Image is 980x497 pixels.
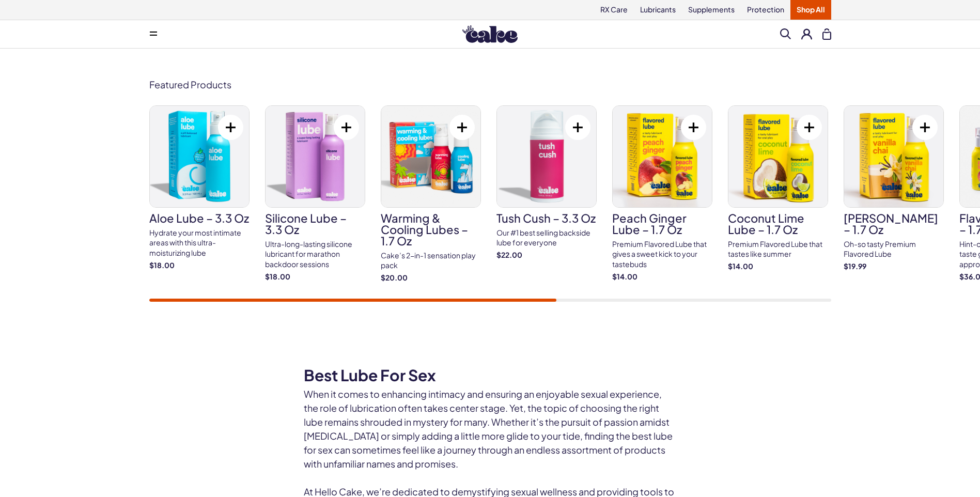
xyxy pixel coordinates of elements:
img: Silicone Lube – 3.3 oz [266,106,365,207]
strong: $18.00 [149,260,250,271]
img: Warming & Cooling Lubes – 1.7 oz [381,106,480,207]
img: Tush Cush – 3.3 oz [497,106,596,207]
h3: Silicone Lube – 3.3 oz [265,212,365,235]
strong: $22.00 [496,250,597,260]
a: Coconut Lime Lube – 1.7 oz Coconut Lime Lube – 1.7 oz Premium Flavored Lube that tastes like summ... [728,105,828,272]
strong: $14.00 [612,272,712,282]
img: Vanilla Chai Lube – 1.7 oz [844,106,943,207]
div: Premium Flavored Lube that gives a sweet kick to your tastebuds [612,239,712,270]
div: Ultra-long-lasting silicone lubricant for marathon backdoor sessions [265,239,365,270]
a: Aloe Lube – 3.3 oz Aloe Lube – 3.3 oz Hydrate your most intimate areas with this ultra-moisturizi... [149,105,250,270]
div: Oh-so tasty Premium Flavored Lube [844,239,944,259]
a: Vanilla Chai Lube – 1.7 oz [PERSON_NAME] – 1.7 oz Oh-so tasty Premium Flavored Lube $19.99 [844,105,944,272]
a: Peach Ginger Lube – 1.7 oz Peach Ginger Lube – 1.7 oz Premium Flavored Lube that gives a sweet ki... [612,105,712,282]
div: Premium Flavored Lube that tastes like summer [728,239,828,259]
h3: Peach Ginger Lube – 1.7 oz [612,212,712,235]
span: When it comes to enhancing intimacy and ensuring an enjoyable sexual experience, the role of lubr... [304,388,673,470]
strong: $19.99 [844,261,944,272]
img: Aloe Lube – 3.3 oz [150,106,249,207]
strong: $20.00 [381,273,481,283]
div: Cake’s 2-in-1 sensation play pack [381,251,481,271]
h3: Coconut Lime Lube – 1.7 oz [728,212,828,235]
img: Coconut Lime Lube – 1.7 oz [728,106,828,207]
a: Tush Cush – 3.3 oz Tush Cush – 3.3 oz Our #1 best selling backside lube for everyone $22.00 [496,105,597,260]
h3: Aloe Lube – 3.3 oz [149,212,250,224]
h3: Tush Cush – 3.3 oz [496,212,597,224]
a: Warming & Cooling Lubes – 1.7 oz Warming & Cooling Lubes – 1.7 oz Cake’s 2-in-1 sensation play pa... [381,105,481,283]
h3: Warming & Cooling Lubes – 1.7 oz [381,212,481,246]
b: Best Lube For Sex [304,365,436,385]
strong: $18.00 [265,272,365,282]
h3: [PERSON_NAME] – 1.7 oz [844,212,944,235]
strong: $14.00 [728,261,828,272]
div: Hydrate your most intimate areas with this ultra-moisturizing lube [149,228,250,258]
a: Silicone Lube – 3.3 oz Silicone Lube – 3.3 oz Ultra-long-lasting silicone lubricant for marathon ... [265,105,365,282]
img: Hello Cake [462,25,518,43]
img: Peach Ginger Lube – 1.7 oz [613,106,712,207]
div: Our #1 best selling backside lube for everyone [496,228,597,248]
